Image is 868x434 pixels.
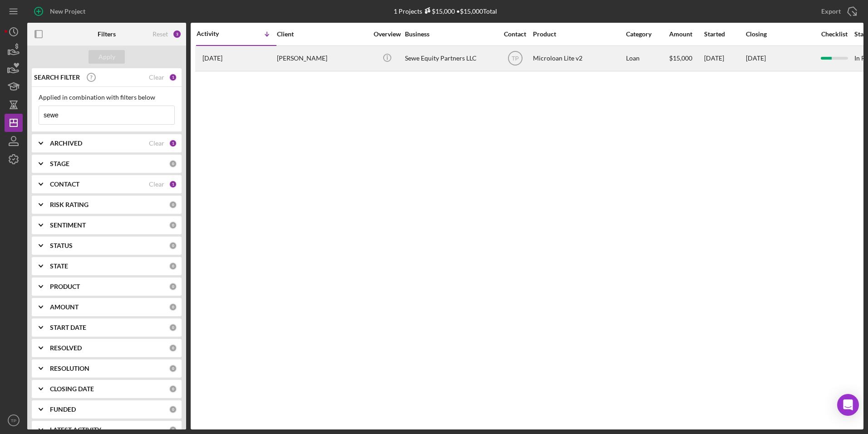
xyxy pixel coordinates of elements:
[169,385,177,393] div: 0
[149,181,164,188] div: Clear
[149,140,164,147] div: Clear
[89,50,125,64] button: Apply
[27,2,94,20] button: New Project
[815,30,853,38] div: Checklist
[50,324,86,331] b: START DATE
[405,46,496,71] div: Sewe Equity Partners LLC
[169,283,177,291] div: 0
[173,30,182,39] div: 3
[704,30,745,38] div: Started
[512,56,518,62] text: TP
[422,7,455,15] div: $15,000
[669,30,703,38] div: Amount
[405,30,496,38] div: Business
[746,30,814,38] div: Closing
[50,385,94,393] b: CLOSING DATE
[626,30,668,38] div: Category
[746,54,766,62] time: [DATE]
[169,242,177,250] div: 0
[50,222,86,229] b: SENTIMENT
[169,405,177,414] div: 0
[34,74,80,81] b: SEARCH FILTER
[169,303,177,311] div: 0
[169,180,177,188] div: 1
[39,94,175,101] div: Applied in combination with filters below
[50,365,89,372] b: RESOLUTION
[533,46,624,71] div: Microloan Lite v2
[50,140,82,147] b: ARCHIVED
[498,30,532,38] div: Contact
[704,46,745,71] div: [DATE]
[821,2,841,20] div: Export
[50,242,73,249] b: STATUS
[669,54,692,62] span: $15,000
[149,74,164,81] div: Clear
[837,394,859,416] div: Open Intercom Messenger
[370,30,404,38] div: Overview
[99,50,115,64] div: Apply
[50,303,79,311] b: AMOUNT
[202,55,222,62] time: 2025-09-19 00:30
[11,418,16,423] text: TP
[812,2,863,20] button: Export
[169,160,177,168] div: 0
[98,30,116,38] b: Filters
[50,160,69,167] b: STAGE
[50,201,89,208] b: RISK RATING
[169,262,177,270] div: 0
[50,262,68,270] b: STATE
[50,426,101,434] b: LATEST ACTIVITY
[5,411,23,429] button: TP
[169,323,177,332] div: 0
[50,283,80,290] b: PRODUCT
[169,426,177,434] div: 0
[533,30,624,38] div: Product
[50,406,76,413] b: FUNDED
[50,344,82,352] b: RESOLVED
[277,30,368,38] div: Client
[277,46,368,71] div: [PERSON_NAME]
[626,46,668,71] div: Loan
[169,221,177,229] div: 0
[197,30,237,37] div: Activity
[169,73,177,81] div: 1
[169,139,177,147] div: 1
[394,7,497,15] div: 1 Projects • $15,000 Total
[50,181,79,188] b: CONTACT
[169,364,177,373] div: 0
[169,201,177,209] div: 0
[169,344,177,352] div: 0
[153,30,168,38] div: Reset
[50,2,85,20] div: New Project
